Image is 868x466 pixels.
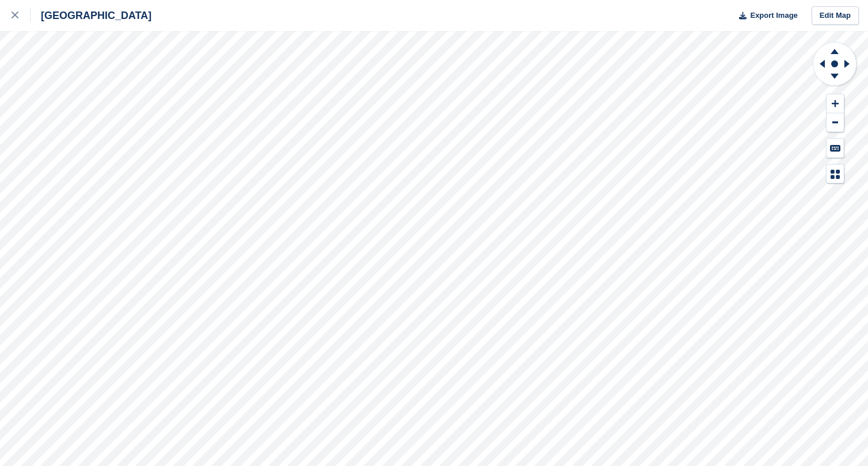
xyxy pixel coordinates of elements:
button: Export Image [732,6,798,25]
button: Keyboard Shortcuts [827,139,844,158]
span: Export Image [750,10,797,21]
button: Map Legend [827,165,844,184]
a: Edit Map [812,6,859,25]
button: Zoom Out [827,113,844,132]
button: Zoom In [827,94,844,113]
div: [GEOGRAPHIC_DATA] [31,9,151,22]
